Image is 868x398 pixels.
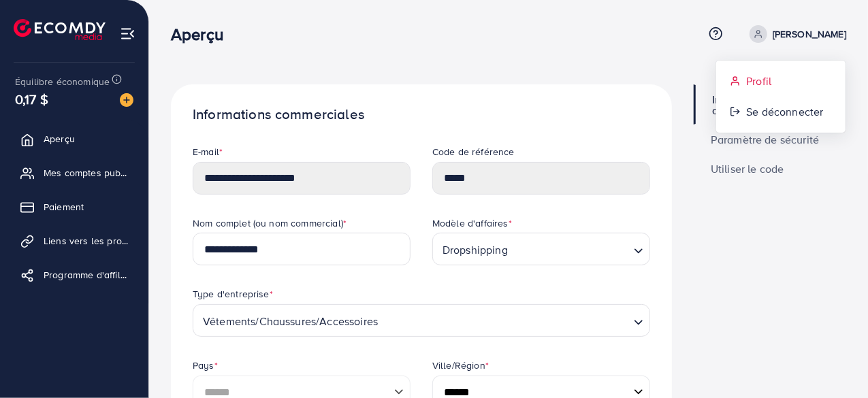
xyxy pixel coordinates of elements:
[15,89,48,109] font: 0,17 $
[10,159,138,186] a: Mes comptes publicitaires
[432,359,485,372] font: Ville/Région
[10,261,138,288] a: Programme d'affiliation
[193,145,219,159] font: E-mail
[203,314,378,329] font: Vêtements/Chaussures/Accessoires
[193,304,650,337] div: Rechercher une option
[432,216,509,230] font: Modèle d'affaires
[44,268,144,282] font: Programme d'affiliation
[44,200,84,214] font: Paiement
[443,242,508,257] font: Dropshipping
[382,308,628,333] input: Rechercher une option
[773,27,846,41] font: [PERSON_NAME]
[193,104,365,124] font: Informations commerciales
[10,125,138,152] a: Aperçu
[193,359,214,372] font: Pays
[10,227,138,254] a: Liens vers les produits
[432,233,650,265] div: Rechercher une option
[716,60,846,133] ul: [PERSON_NAME]
[512,237,628,262] input: Rechercher une option
[810,337,858,388] iframe: Chat
[746,104,823,119] font: Se déconnecter
[171,22,223,46] font: Aperçu
[712,92,780,118] font: Informations commerciales
[15,75,110,88] font: Équilibre économique
[432,145,515,159] font: Code de référence
[44,234,143,248] font: Liens vers les produits
[711,132,819,147] font: Paramètre de sécurité
[193,216,343,230] font: Nom complet (ou nom commercial)
[120,93,133,107] img: image
[120,26,135,42] img: menu
[44,166,157,180] font: Mes comptes publicitaires
[746,73,771,88] font: Profil
[44,132,75,146] font: Aperçu
[744,25,846,43] a: [PERSON_NAME]
[14,19,106,40] img: logo
[193,287,270,301] font: Type d'entreprise
[10,193,138,220] a: Paiement
[711,161,784,176] font: Utiliser le code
